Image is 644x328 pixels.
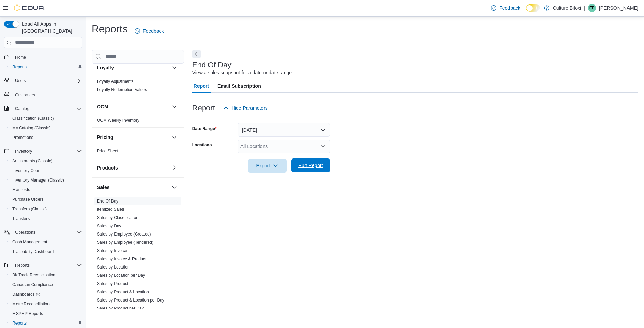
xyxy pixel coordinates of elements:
[97,231,151,237] span: Sales by Employee (Created)
[97,256,146,261] a: Sales by Invoice & Product
[10,166,82,175] span: Inventory Count
[10,133,36,142] a: Promotions
[12,228,82,237] span: Operations
[10,281,56,289] a: Canadian Compliance
[170,133,179,141] button: Pricing
[10,166,44,175] a: Inventory Count
[12,197,44,202] span: Purchase Orders
[10,319,82,327] span: Reports
[584,4,585,12] p: |
[7,214,85,223] button: Transfers
[488,1,523,15] a: Feedback
[588,4,596,12] div: Enid Poole
[589,4,595,12] span: EP
[10,124,53,132] a: My Catalog (Classic)
[7,270,85,280] button: BioTrack Reconciliation
[7,175,85,185] button: Inventory Manager (Classic)
[10,248,56,256] a: Traceabilty Dashboard
[7,309,85,318] button: MSPMP Reports
[10,271,58,279] a: BioTrack Reconciliation
[97,240,153,245] span: Sales by Employee (Tendered)
[10,195,46,204] a: Purchase Orders
[12,320,27,326] span: Reports
[12,216,30,221] span: Transfers
[599,4,638,12] p: [PERSON_NAME]
[97,298,164,303] a: Sales by Product & Location per Day
[170,102,179,111] button: OCM
[97,118,139,123] a: OCM Weekly Inventory
[10,157,55,165] a: Adjustments (Classic)
[12,53,82,62] span: Home
[15,92,35,98] span: Customers
[10,281,82,289] span: Canadian Compliance
[12,77,82,85] span: Users
[19,21,82,34] span: Load All Apps in [GEOGRAPHIC_DATA]
[12,53,29,62] a: Home
[97,248,127,253] span: Sales by Invoice
[97,223,121,228] a: Sales by Day
[10,215,32,223] a: Transfers
[7,62,85,72] button: Reports
[320,144,326,149] button: Open list of options
[97,289,149,295] span: Sales by Product & Location
[10,186,82,194] span: Manifests
[221,101,270,115] button: Hide Parameters
[217,79,261,93] span: Email Subscription
[97,164,169,171] button: Products
[12,228,38,237] button: Operations
[10,205,50,213] a: Transfers (Classic)
[12,206,47,212] span: Transfers (Classic)
[12,187,30,193] span: Manifests
[97,215,138,220] a: Sales by Classification
[7,204,85,214] button: Transfers (Classic)
[10,248,82,256] span: Traceabilty Dashboard
[1,104,85,113] button: Catalog
[10,290,43,298] a: Dashboards
[97,87,147,92] span: Loyalty Redemption Values
[10,63,82,71] span: Reports
[192,61,232,69] h3: End Of Day
[92,197,184,315] div: Sales
[12,105,32,113] button: Catalog
[97,79,134,84] a: Loyalty Adjustments
[97,264,130,270] span: Sales by Location
[97,64,114,71] h3: Loyalty
[10,176,67,184] a: Inventory Manager (Classic)
[97,164,118,171] h3: Products
[7,123,85,133] button: My Catalog (Classic)
[15,230,35,235] span: Operations
[92,22,128,36] h1: Reports
[170,183,179,192] button: Sales
[10,319,30,327] a: Reports
[12,77,29,85] button: Users
[15,263,30,268] span: Reports
[97,184,110,191] h3: Sales
[97,273,145,278] a: Sales by Location per Day
[192,50,201,58] button: Next
[15,149,32,154] span: Inventory
[7,133,85,142] button: Promotions
[7,247,85,256] button: Traceabilty Dashboard
[192,69,293,76] div: View a sales snapshot for a date or date range.
[12,64,27,70] span: Reports
[92,147,184,158] div: Pricing
[192,104,215,112] h3: Report
[15,78,26,84] span: Users
[10,215,82,223] span: Transfers
[97,306,144,311] a: Sales by Product per Day
[7,113,85,123] button: Classification (Classic)
[7,156,85,166] button: Adjustments (Classic)
[298,162,323,169] span: Run Report
[97,118,139,123] span: OCM Weekly Inventory
[97,103,169,110] button: OCM
[97,149,118,153] a: Price Sheet
[97,87,147,92] a: Loyalty Redemption Values
[10,309,46,318] a: MSPMP Reports
[10,195,82,204] span: Purchase Orders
